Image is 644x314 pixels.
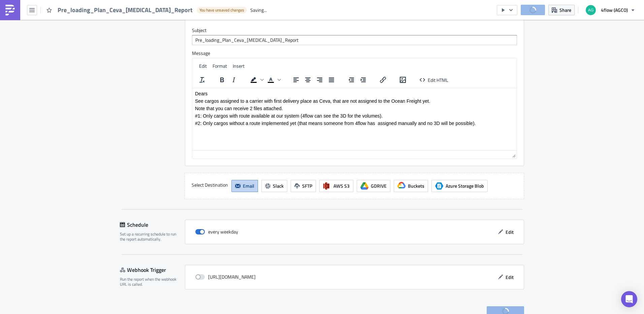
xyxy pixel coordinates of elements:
[265,75,282,85] div: Text color
[559,6,571,13] span: Share
[231,180,258,192] button: Email
[228,75,239,85] button: Italic
[248,75,265,85] div: Background color
[417,75,451,85] button: Edit HTML
[585,4,597,16] img: Avatar
[494,272,517,282] button: Edit
[192,88,517,150] iframe: Rich Text Area
[506,274,514,281] span: Edit
[408,182,424,189] span: Buckets
[371,182,387,189] span: GDRIVE
[621,291,637,307] div: Open Intercom Messenger
[397,75,409,85] button: Insert/edit image
[548,5,575,15] button: Share
[120,231,181,242] div: Set up a recurring schedule to run the report automatically.
[196,75,208,85] button: Clear formatting
[582,3,639,18] button: 4flow (AGCO)
[233,62,245,69] span: Insert
[377,75,389,85] button: Insert/edit link
[435,182,443,190] span: Azure Storage Blob
[195,227,238,237] div: every weekday
[319,180,353,192] button: AWS S3
[506,228,514,235] span: Edit
[302,182,312,189] span: SFTP
[494,227,517,237] button: Edit
[510,151,517,159] div: Resize
[290,75,302,85] button: Align left
[601,6,628,13] span: 4flow (AGCO)
[192,50,517,56] label: Message
[195,272,256,282] div: [URL][DOMAIN_NAME]
[394,180,428,192] button: Buckets
[199,62,207,69] span: Edit
[357,180,390,192] button: GDRIVE
[250,7,267,13] span: Saving...
[243,182,254,189] span: Email
[326,75,337,85] button: Justify
[199,7,244,13] span: You have unsaved changes
[302,75,314,85] button: Align center
[216,75,228,85] button: Bold
[213,62,227,69] span: Format
[120,265,185,275] div: Webhook Trigger
[120,277,181,287] div: Run the report when the webhook URL is called.
[273,182,284,189] span: Slack
[314,75,325,85] button: Align right
[261,180,287,192] button: Slack
[357,75,369,85] button: Increase indent
[431,180,488,192] button: Azure Storage BlobAzure Storage Blob
[333,182,350,189] span: AWS S3
[192,27,517,33] label: Subject
[446,182,484,189] span: Azure Storage Blob
[120,220,185,230] div: Schedule
[291,180,316,192] button: SFTP
[428,76,448,83] span: Edit HTML
[58,6,193,14] span: Pre_loading_Plan_Ceva_[MEDICAL_DATA]_Report
[5,5,15,15] img: PushMetrics
[192,180,228,190] label: Select Destination
[346,75,357,85] button: Decrease indent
